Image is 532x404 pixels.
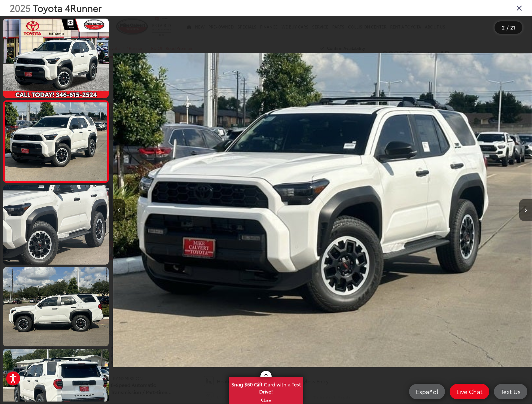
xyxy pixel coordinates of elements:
img: 2025 Toyota 4Runner TRD Off-Road Premium [4,102,108,181]
button: Previous image [113,199,125,221]
span: Toyota 4Runner [33,1,102,14]
span: Live Chat [453,388,486,395]
i: Close gallery [516,4,522,12]
a: Text Us [494,384,527,399]
span: Snag $50 Gift Card with a Test Drive! [229,378,303,397]
span: Text Us [498,388,524,395]
span: / [506,25,509,30]
img: 2025 Toyota 4Runner TRD Off-Road Premium [2,266,110,347]
img: 2025 Toyota 4Runner TRD Off-Road Premium [2,185,110,265]
span: 2 [502,24,505,31]
span: 21 [510,24,515,31]
a: Live Chat [450,384,489,399]
button: Next image [519,199,532,221]
img: 2025 Toyota 4Runner TRD Off-Road Premium [2,18,110,99]
a: Español [409,384,445,399]
img: 2025 Toyota 4Runner TRD Off-Road Premium [113,28,532,392]
div: 2025 Toyota 4Runner TRD Off-Road Premium 1 [113,28,532,392]
span: Español [413,388,441,395]
span: 2025 [10,1,31,14]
